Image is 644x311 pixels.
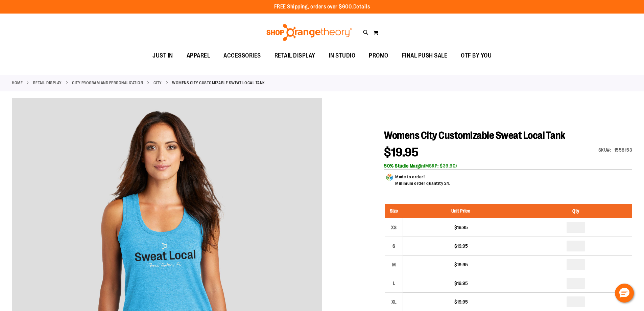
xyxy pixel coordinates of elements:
[268,48,322,63] a: RETAIL DISPLAY
[454,48,498,64] a: OTF BY YOU
[384,130,565,141] span: Womens City Customizable Sweat Local Tank
[406,224,516,231] div: $19.95
[519,204,632,218] th: Qty
[146,48,180,64] a: JUST IN
[384,146,419,159] span: $19.95
[614,147,633,153] div: 1558153
[72,80,143,86] a: CITY PROGRAM AND PERSONALIZATION
[369,48,388,63] span: PROMO
[172,80,265,86] strong: Womens City Customizable Sweat Local Tank
[12,80,23,86] a: Home
[384,162,632,169] div: (MSRP: $39.90)
[265,24,353,41] img: Shop Orangetheory
[395,180,450,186] p: Minimum order quantity 24.
[217,48,268,64] a: ACCESSORIES
[615,284,634,303] button: Hello, have a question? Let’s chat.
[180,48,217,64] a: APPAREL
[275,48,315,63] span: RETAIL DISPLAY
[406,280,516,287] div: $19.95
[187,48,210,63] span: APPAREL
[598,147,612,153] strong: SKU
[406,298,516,305] div: $19.95
[152,48,173,63] span: JUST IN
[389,278,399,288] div: L
[223,48,261,63] span: ACCESSORIES
[389,260,399,270] div: M
[33,80,62,86] a: RETAIL DISPLAY
[406,243,516,249] div: $19.95
[384,163,424,169] b: 50% Studio Margin
[402,48,448,63] span: FINAL PUSH SALE
[406,261,516,268] div: $19.95
[385,204,403,218] th: Size
[274,3,370,11] p: FREE Shipping, orders over $600.
[322,48,362,64] a: IN STUDIO
[395,174,450,190] div: Made to order!
[389,222,399,232] div: XS
[403,204,519,218] th: Unit Price
[389,297,399,307] div: XL
[461,48,492,63] span: OTF BY YOU
[353,4,370,10] a: Details
[362,48,395,64] a: PROMO
[329,48,356,63] span: IN STUDIO
[389,241,399,251] div: S
[395,48,454,64] a: FINAL PUSH SALE
[153,80,162,86] a: City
